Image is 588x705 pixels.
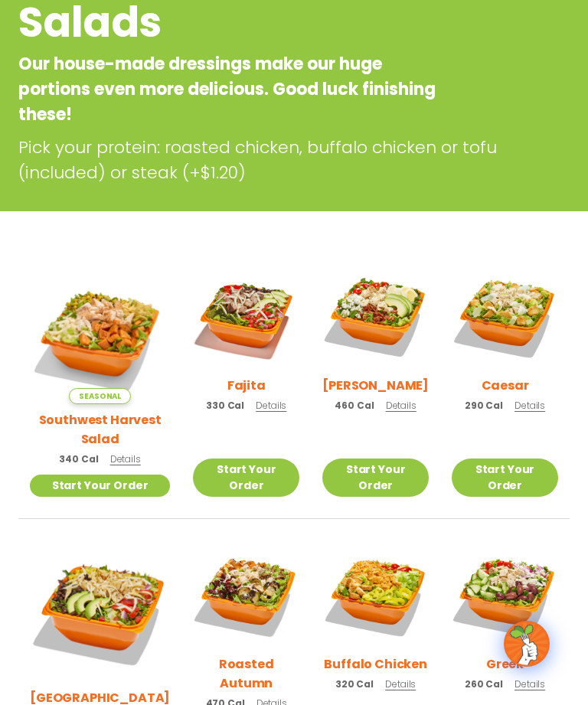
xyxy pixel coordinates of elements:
[193,542,299,648] img: Product photo for Roasted Autumn Salad
[386,399,416,412] span: Details
[227,376,266,395] h2: Fajita
[30,410,170,449] h2: Southwest Harvest Salad
[514,677,545,690] span: Details
[18,51,446,127] p: Our house-made dressings make our huge portions even more delicious. Good luck finishing these!
[385,677,416,690] span: Details
[452,459,558,497] a: Start Your Order
[505,622,548,665] img: wpChatIcon
[335,677,374,691] span: 320 Cal
[59,452,98,466] span: 340 Cal
[452,263,558,370] img: Product photo for Caesar Salad
[256,399,286,412] span: Details
[465,677,503,691] span: 260 Cal
[322,459,429,497] a: Start Your Order
[465,399,503,413] span: 290 Cal
[30,475,170,497] a: Start Your Order
[110,452,141,465] span: Details
[30,263,170,403] img: Product photo for Southwest Harvest Salad
[193,654,299,693] h2: Roasted Autumn
[486,654,524,674] h2: Greek
[452,542,558,648] img: Product photo for Greek Salad
[193,263,299,370] img: Product photo for Fajita Salad
[30,542,170,682] img: Product photo for BBQ Ranch Salad
[514,399,545,412] span: Details
[193,459,299,497] a: Start Your Order
[18,135,570,185] p: Pick your protein: roasted chicken, buffalo chicken or tofu (included) or steak (+$1.20)
[322,376,429,395] h2: [PERSON_NAME]
[322,263,429,370] img: Product photo for Cobb Salad
[322,542,429,648] img: Product photo for Buffalo Chicken Salad
[324,654,427,674] h2: Buffalo Chicken
[482,376,529,395] h2: Caesar
[69,388,131,404] span: Seasonal
[206,399,244,413] span: 330 Cal
[335,399,374,413] span: 460 Cal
